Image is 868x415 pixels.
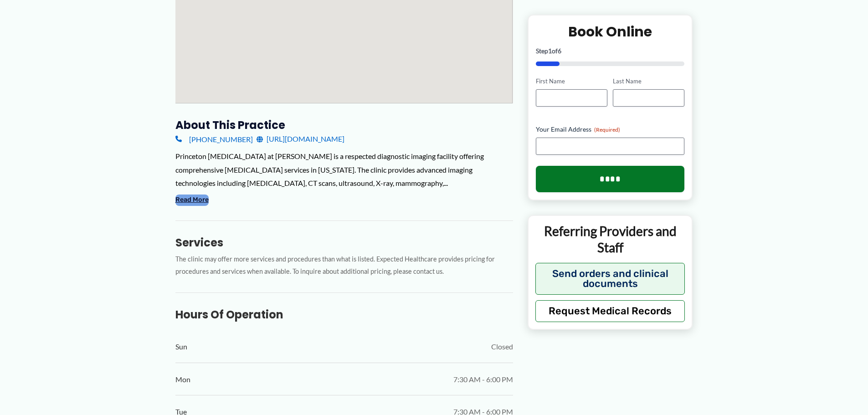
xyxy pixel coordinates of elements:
span: 1 [548,47,552,55]
h3: Services [175,236,513,250]
span: Closed [491,340,513,354]
button: Send orders and clinical documents [535,262,685,294]
p: Step of [536,48,685,54]
button: Read More [175,195,209,205]
label: Last Name [613,77,684,86]
div: Princeton [MEDICAL_DATA] at [PERSON_NAME] is a respected diagnostic imaging facility offering com... [175,149,513,190]
h2: Book Online [536,23,685,41]
p: The clinic may offer more services and procedures than what is listed. Expected Healthcare provid... [175,253,513,278]
a: [URL][DOMAIN_NAME] [257,132,344,146]
label: First Name [536,77,607,86]
span: (Required) [594,126,620,133]
span: 6 [558,47,561,55]
span: Sun [175,340,187,354]
span: 7:30 AM - 6:00 PM [453,373,513,386]
label: Your Email Address [536,125,685,134]
button: Request Medical Records [535,300,685,322]
h3: About this practice [175,118,513,132]
p: Referring Providers and Staff [535,223,685,256]
h3: Hours of Operation [175,307,513,322]
span: Mon [175,373,190,386]
a: [PHONE_NUMBER] [175,132,253,146]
